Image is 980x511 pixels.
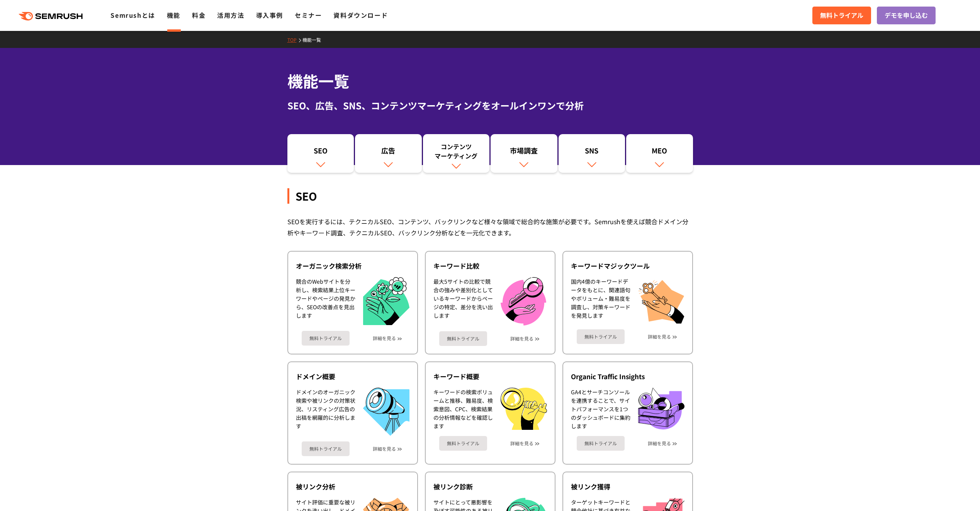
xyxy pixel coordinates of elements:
[287,99,693,112] div: SEO、広告、SNS、コンテンツマーケティングをオールインワンで分析
[877,7,936,24] a: デモを申し込む
[359,146,418,159] div: 広告
[167,10,180,20] a: 機能
[433,261,547,271] div: キーワード比較
[885,10,928,20] span: デモを申し込む
[433,277,493,325] div: 最大5サイトの比較で競合の強みや差別化としているキーワードからページの特定、差分を洗い出します
[571,372,684,381] div: Organic Traffic Insights
[562,146,622,159] div: SNS
[287,70,693,92] h1: 機能一覧
[287,216,693,238] div: SEOを実行するには、テクニカルSEO、コンテンツ、バックリンクなど様々な領域で総合的な施策が必要です。Semrushを使えば競合ドメイン分析やキーワード調査、テクニカルSEO、バックリンク分析...
[287,134,354,173] a: SEO
[501,277,546,325] img: キーワード比較
[291,146,350,159] div: SEO
[571,277,630,324] div: 国内4億のキーワードデータをもとに、関連語句やボリューム・難易度を調査し、対策キーワードを発見します
[296,482,409,491] div: 被リンク分析
[256,10,283,20] a: 導入事例
[439,331,487,346] a: 無料トライアル
[648,334,671,339] a: 詳細を見る
[296,277,355,325] div: 競合のWebサイトを分析し、検索結果上位キーワードやページの発見から、SEOの改善点を見出します
[296,261,409,271] div: オーガニック検索分析
[491,134,557,173] a: 市場調査
[501,388,547,430] img: キーワード概要
[355,134,422,173] a: 広告
[494,146,554,159] div: 市場調査
[363,388,409,436] img: ドメイン概要
[577,329,625,344] a: 無料トライアル
[648,441,671,446] a: 詳細を見る
[559,134,625,173] a: SNS
[192,10,206,20] a: 料金
[373,446,396,451] a: 詳細を見る
[433,372,547,381] div: キーワード概要
[439,436,487,451] a: 無料トライアル
[296,372,409,381] div: ドメイン概要
[217,10,244,20] a: 活用方法
[295,10,322,20] a: セミナー
[433,388,493,430] div: キーワードの検索ボリュームと推移、難易度、検索意図、CPC、検索結果の分析情報などを確認します
[812,7,871,24] a: 無料トライアル
[571,261,684,271] div: キーワードマジックツール
[820,10,863,20] span: 無料トライアル
[571,388,630,430] div: GA4とサーチコンソールを連携することで、サイトパフォーマンスを1つのダッシュボードに集約します
[638,388,684,429] img: Organic Traffic Insights
[577,436,625,451] a: 無料トライアル
[510,441,533,446] a: 詳細を見る
[571,482,684,491] div: 被リンク獲得
[287,36,302,43] a: TOP
[373,336,396,341] a: 詳細を見る
[423,134,490,173] a: コンテンツマーケティング
[302,36,327,43] a: 機能一覧
[510,336,533,341] a: 詳細を見る
[427,142,486,160] div: コンテンツ マーケティング
[296,388,355,436] div: ドメインのオーガニック検索や被リンクの対策状況、リスティング広告の出稿を網羅的に分析します
[626,134,693,173] a: MEO
[110,10,155,20] a: Semrushとは
[433,482,547,491] div: 被リンク診断
[630,146,689,159] div: MEO
[287,188,693,204] div: SEO
[333,10,388,20] a: 資料ダウンロード
[363,277,409,325] img: オーガニック検索分析
[638,277,684,324] img: キーワードマジックツール
[302,441,350,456] a: 無料トライアル
[302,331,350,346] a: 無料トライアル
